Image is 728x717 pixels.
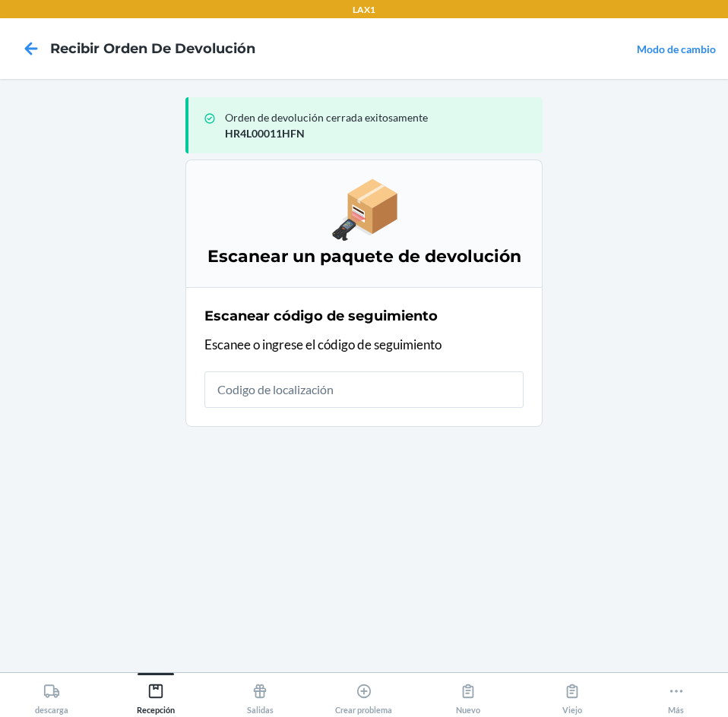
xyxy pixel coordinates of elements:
[204,245,524,269] h3: Escanear un paquete de devolución
[247,677,274,715] div: Salidas
[225,125,530,141] p: HR4L00011HFN
[562,677,582,715] div: Viejo
[335,677,392,715] div: Crear problema
[50,39,255,58] h4: Recibir orden de devolución
[225,109,530,125] p: Orden de devolución cerrada exitosamente
[668,677,685,715] div: Más
[35,677,68,715] div: descarga
[208,673,312,715] button: Salidas
[353,3,375,17] p: LAX1
[204,335,524,355] p: Escanee o ingrese el código de seguimiento
[520,673,624,715] button: Viejo
[637,43,716,55] a: Modo de cambio
[104,673,208,715] button: Recepción
[456,677,480,715] div: Nuevo
[204,371,524,408] input: Codigo de localización
[204,306,438,326] h2: Escanear código de seguimiento
[312,673,416,715] button: Crear problema
[137,677,175,715] div: Recepción
[416,673,520,715] button: Nuevo
[624,673,728,715] button: Más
